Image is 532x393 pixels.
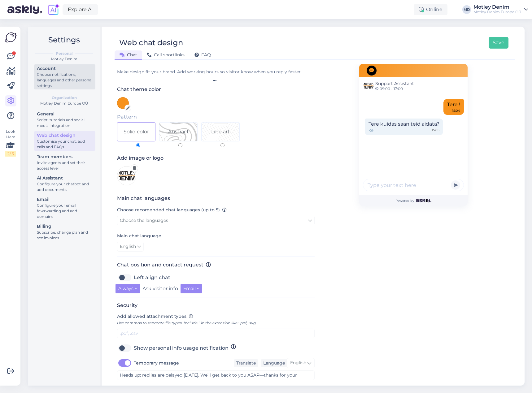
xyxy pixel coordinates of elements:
div: General [37,111,93,117]
span: Chat [120,52,137,58]
h3: Security [117,302,315,308]
input: Type your text here [363,179,464,191]
div: Language [261,360,285,366]
span: Add allowed attachment types [117,313,186,319]
div: Translate [234,359,258,367]
img: Askly Logo [5,32,17,43]
span: English [290,360,306,366]
div: Look Here [5,129,16,157]
div: Configure your chatbot and add documents [37,181,93,192]
a: English [117,242,144,252]
input: Pattern 2Line art [220,143,225,147]
a: AI AssistantConfigure your chatbot and add documents [34,174,95,193]
div: Tere kuidas saan teid aidata? [365,119,443,135]
div: 2 / 3 [5,151,16,157]
button: Save [489,37,508,49]
div: AI Assistant [37,175,93,181]
label: Temporary message [134,358,179,368]
div: Web chat design [119,37,183,49]
span: Call shortlinks [147,52,185,58]
div: Online [414,4,447,15]
label: Ask visitor info [142,284,178,293]
div: Invite agents and set their access level [37,160,93,171]
a: EmailConfigure your email fowrwarding and add domains [34,195,95,220]
label: Main chat language [117,233,161,239]
span: Support Assistant [375,80,414,87]
div: Motley Denim Europe OÜ [33,101,95,106]
span: 15:05 [432,128,439,133]
img: Askly [416,199,431,202]
a: BillingSubscribe, change plan and see invoices [34,222,95,242]
div: Email [37,196,93,203]
div: Account [37,65,93,72]
h3: Main chat languages [117,195,315,201]
h3: Chat theme color [117,86,315,92]
h3: Add image or logo [117,155,315,161]
span: Powered by [395,198,431,203]
div: Subscribe, change plan and see invoices [37,230,93,241]
a: Web chat designCustomise your chat, add calls and FAQs [34,131,95,151]
a: AccountChoose notifications, languages and other personal settings [34,64,95,89]
div: Motley Denim [33,56,95,62]
img: Logo preview [117,166,136,185]
input: .pdf, .csv [117,329,315,338]
span: Choose the languages [120,218,168,223]
img: explore-ai [47,3,60,16]
div: Line art [211,128,230,136]
button: Always [116,284,140,293]
button: Email [181,284,202,293]
div: Tere ! [443,99,464,115]
span: Use commas to separate file types. Include '.' in the extension like: .pdf, .svg [117,321,256,325]
div: Customise your chat, add calls and FAQs [37,139,93,150]
span: English [120,243,136,250]
a: Choose the languages [117,216,315,225]
img: Support [364,81,373,91]
div: Motley Denim [473,5,521,10]
input: Pattern 1Abstract [178,143,182,147]
div: Solid color [124,128,149,136]
textarea: Heads up: replies are delayed [DATE]. We’ll get back to you ASAP—thanks for your patience! [117,370,315,380]
b: Organization [52,95,77,101]
div: Team members [37,153,93,160]
label: Left align chat [134,273,170,283]
input: Solid color [136,143,140,147]
div: 15:04 [452,108,460,113]
a: Team membersInvite agents and set their access level [34,153,95,172]
div: Motley Denim Europe OÜ [473,10,521,15]
label: Choose recomended chat languages (up to 5) [117,207,227,213]
span: FAQ [194,52,211,58]
a: Explore AI [63,4,98,15]
b: Personal [56,51,73,56]
div: Configure your email fowrwarding and add domains [37,203,93,219]
h5: Pattern [117,114,315,120]
h3: Chat position and contact request [117,262,315,268]
div: MD [462,5,471,14]
div: Choose notifications, languages and other personal settings [37,72,93,89]
a: Motley DenimMotley Denim Europe OÜ [473,5,528,15]
h2: Settings [33,34,95,46]
a: GeneralScript, tutorials and social media integration [34,110,95,129]
label: Show personal info usage notification [134,343,229,353]
span: 09:00 - 17:00 [375,87,414,91]
div: Web chat design [37,132,93,139]
div: Abstract [168,128,189,136]
div: Billing [37,223,93,230]
div: Make design fit your brand. Add working hours so visitor know when you reply faster. [117,69,315,75]
div: Script, tutorials and social media integration [37,117,93,128]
